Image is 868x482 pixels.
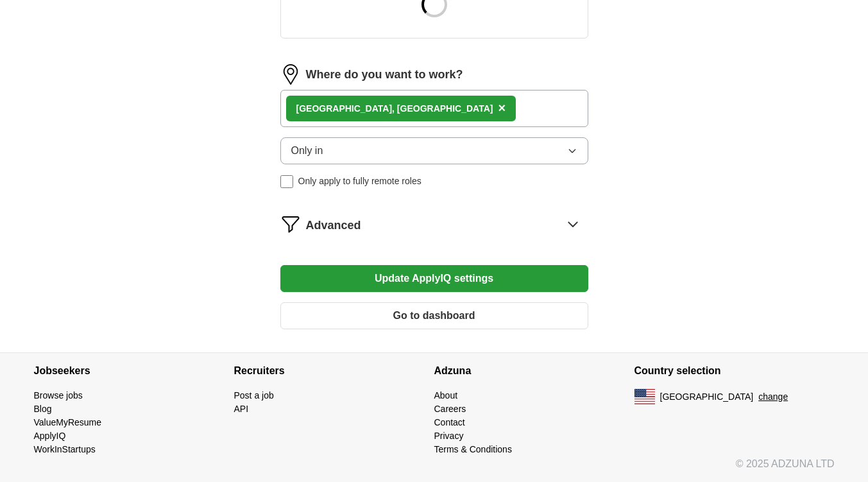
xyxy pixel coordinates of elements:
[298,175,421,188] span: Only apply to fully remote roles
[34,390,83,400] a: Browse jobs
[498,99,506,118] button: ×
[434,431,464,441] a: Privacy
[24,456,845,482] div: © 2025 ADZUNA LTD
[280,137,588,164] button: Only in
[34,404,52,414] a: Blog
[291,143,323,159] span: Only in
[34,444,96,454] a: WorkInStartups
[634,389,655,404] img: US flag
[434,404,466,414] a: Careers
[34,417,102,427] a: ValueMyResume
[280,265,588,292] button: Update ApplyIQ settings
[660,390,754,404] span: [GEOGRAPHIC_DATA]
[296,102,493,116] div: [GEOGRAPHIC_DATA], [GEOGRAPHIC_DATA]
[306,66,463,83] label: Where do you want to work?
[280,175,293,188] input: Only apply to fully remote roles
[758,390,788,404] button: change
[306,217,361,234] span: Advanced
[434,417,465,427] a: Contact
[498,101,506,115] span: ×
[634,353,835,389] h4: Country selection
[434,444,512,454] a: Terms & Conditions
[280,64,301,85] img: location.png
[234,390,274,400] a: Post a job
[34,431,66,441] a: ApplyIQ
[280,214,301,234] img: filter
[280,302,588,329] button: Go to dashboard
[234,404,249,414] a: API
[434,390,458,400] a: About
